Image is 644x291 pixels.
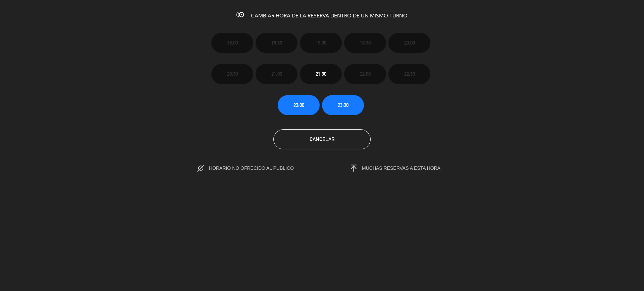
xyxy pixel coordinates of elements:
span: 18:30 [271,39,282,47]
button: 22:00 [344,64,386,84]
button: 20:00 [388,33,430,53]
span: Cancelar [310,136,334,142]
button: 23:00 [278,95,320,115]
span: 19:00 [316,39,326,47]
span: 23:30 [338,101,348,109]
button: 18:00 [211,33,253,53]
span: MUCHAS RESERVAS A ESTA HORA [362,165,440,171]
span: 21:30 [316,70,326,78]
span: 22:00 [360,70,371,78]
button: 21:30 [300,64,342,84]
span: HORARIO NO OFRECIDO AL PUBLICO [209,165,308,171]
button: 19:30 [344,33,386,53]
span: 19:30 [360,39,371,47]
button: 19:00 [300,33,342,53]
span: 18:00 [227,39,238,47]
button: 20:30 [211,64,253,84]
button: 21:00 [256,64,298,84]
span: CAMBIAR HORA DE LA RESERVA DENTRO DE UN MISMO TURNO [251,13,408,19]
button: 23:30 [322,95,364,115]
button: 18:30 [256,33,298,53]
span: 21:00 [271,70,282,78]
button: 22:30 [388,64,430,84]
span: 22:30 [404,70,415,78]
span: 23:00 [293,101,304,109]
span: 20:00 [404,39,415,47]
span: 20:30 [227,70,238,78]
button: Cancelar [273,129,371,149]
